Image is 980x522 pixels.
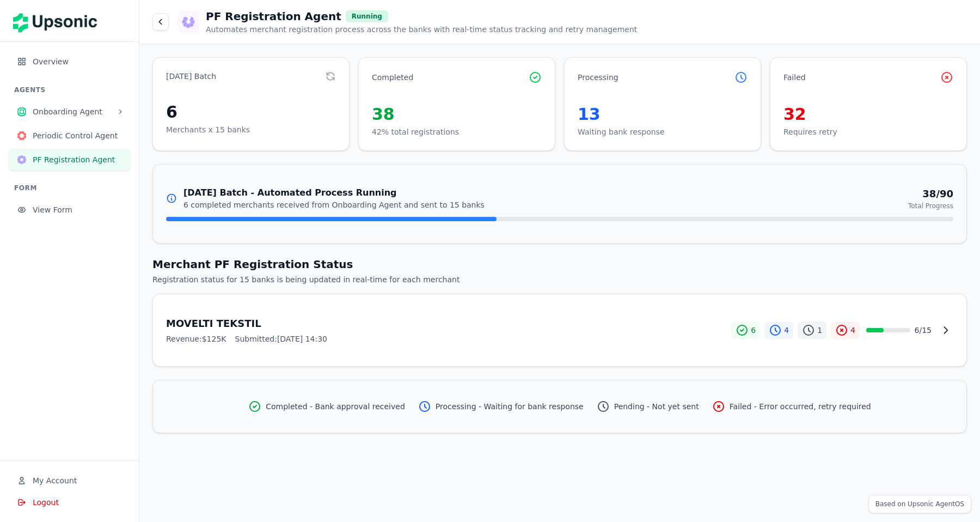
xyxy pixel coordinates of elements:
img: Onboarding Agent [17,107,26,116]
h3: AGENTS [14,86,130,94]
span: 4 [850,325,855,336]
button: PF Registration AgentPF Registration Agent [9,149,130,171]
button: Onboarding AgentOnboarding Agent [9,101,130,123]
p: 6 completed merchants received from Onboarding Agent and sent to 15 banks [183,199,485,210]
h3: [DATE] Batch - Automated Process Running [183,186,485,199]
span: 6 / 15 [915,325,932,336]
div: Processing [578,72,618,83]
h3: MOVELTI TEKSTIL [166,316,731,331]
a: My Account [9,477,130,487]
p: Waiting bank response [578,126,748,137]
span: Periodic Control Agent [33,130,121,141]
span: PF Registration Agent [33,154,121,165]
span: My Account [33,475,77,486]
div: 32 [783,105,953,124]
span: Revenue: $125K [166,333,226,344]
img: PF Registration Agent [17,155,26,164]
a: Overview [9,58,130,68]
span: Processing - Waiting for bank response [436,401,584,412]
p: 42% total registrations [372,126,542,137]
p: Merchants x 15 banks [166,124,336,135]
span: 4 [784,325,789,336]
a: View Form [9,206,130,216]
div: 38/90 [908,186,953,202]
span: Completed - Bank approval received [266,401,405,412]
h2: Merchant PF Registration Status [152,257,967,272]
button: View Form [9,199,130,221]
span: Overview [33,56,121,67]
div: Running [346,10,388,22]
div: 6 [166,102,336,122]
p: Automates merchant registration process across the banks with real-time status tracking and retry... [206,24,637,35]
a: Periodic Control AgentPeriodic Control Agent [9,132,130,142]
span: Logout [33,497,59,508]
p: Registration status for 15 banks is being updated in real-time for each merchant [152,274,967,285]
span: Submitted: [DATE] 14:30 [235,333,328,344]
span: Failed - Error occurred, retry required [730,401,871,412]
a: PF Registration AgentPF Registration Agent [9,156,130,166]
div: Failed [783,72,806,83]
div: 13 [578,105,748,124]
button: My Account [9,470,130,491]
img: Periodic Control Agent [17,131,26,140]
div: Completed [372,72,413,83]
span: 1 [817,325,822,336]
button: Overview [9,51,130,72]
span: 6 [751,325,756,336]
span: Pending - Not yet sent [614,401,699,412]
h1: PF Registration Agent [206,9,341,24]
img: Upsonic [13,5,105,36]
h3: FORM [14,184,130,192]
span: View Form [33,204,121,215]
span: Onboarding Agent [33,106,113,117]
div: Total Progress [908,202,953,210]
div: [DATE] Batch [166,71,216,82]
div: 38 [372,105,542,124]
button: Logout [9,491,130,513]
button: Periodic Control AgentPeriodic Control Agent [9,125,130,147]
p: Requires retry [783,126,953,137]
